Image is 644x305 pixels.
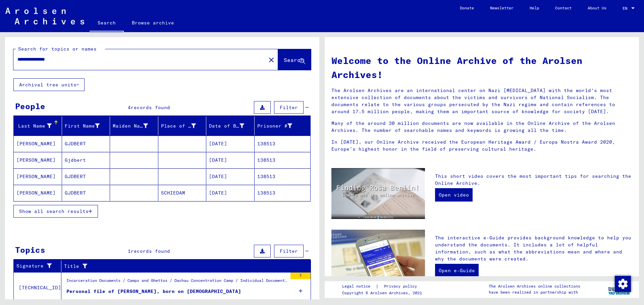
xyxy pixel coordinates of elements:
[257,121,303,131] div: Prisoner #
[331,230,425,292] img: eguide.jpg
[623,6,630,11] span: EN
[274,245,304,257] button: Filter
[14,117,62,135] mat-header-cell: Last Name
[342,283,425,290] div: |
[290,273,311,279] div: 2
[331,139,632,153] p: In [DATE], our Online Archive received the European Heritage Award / Europa Nostra Award 2020, Eu...
[16,121,62,131] div: Last Name
[206,152,255,168] mat-cell: [DATE]
[62,117,110,135] mat-header-cell: First Name
[342,290,425,296] p: Copyright © Arolsen Archives, 2021
[14,185,62,201] mat-cell: [PERSON_NAME]
[206,117,255,135] mat-header-cell: Date of Birth
[13,205,98,218] button: Show all search results
[161,123,196,130] div: Place of Birth
[16,261,61,272] div: Signature
[274,101,304,114] button: Filter
[18,46,97,52] mat-label: Search for topics or names
[206,136,255,152] mat-cell: [DATE]
[15,244,45,256] div: Topics
[435,188,473,202] a: Open video
[280,104,298,110] span: Filter
[615,276,631,292] img: Change consent
[131,248,170,254] span: records found
[158,185,207,201] mat-cell: SCHIEDAM
[489,283,580,289] p: The Arolsen Archives online collections
[209,123,244,130] div: Date of Birth
[90,15,124,32] a: Search
[614,276,631,292] div: Change consent
[158,117,207,135] mat-header-cell: Place of Birth
[265,53,278,66] button: Clear
[206,185,255,201] mat-cell: [DATE]
[16,262,53,270] div: Signature
[64,261,303,272] div: Title
[124,15,182,31] a: Browse archive
[255,168,311,184] mat-cell: 138513
[16,123,52,130] div: Last Name
[209,121,254,131] div: Date of Birth
[284,57,304,63] span: Search
[435,173,632,187] p: This short video covers the most important tips for searching the Online Archive.
[255,152,311,168] mat-cell: 138513
[161,121,206,131] div: Place of Birth
[14,136,62,152] mat-cell: [PERSON_NAME]
[110,117,158,135] mat-header-cell: Maiden Name
[331,54,632,82] h1: Welcome to the Online Archive of the Arolsen Archives!
[65,121,110,131] div: First Name
[331,168,425,219] img: video.jpg
[280,248,298,254] span: Filter
[64,263,294,270] div: Title
[435,234,632,262] p: The interactive e-Guide provides background knowledge to help you understand the documents. It in...
[13,78,85,91] button: Archival tree units
[66,288,241,295] div: Personal file of [PERSON_NAME], born on [DEMOGRAPHIC_DATA]
[62,185,110,201] mat-cell: GJDBERT
[331,87,632,115] p: The Arolsen Archives are an international center on Nazi [MEDICAL_DATA] with the world’s most ext...
[14,168,62,184] mat-cell: [PERSON_NAME]
[342,283,376,290] a: Legal notice
[206,168,255,184] mat-cell: [DATE]
[14,272,61,303] td: [TECHNICAL_ID]
[489,289,580,295] p: have been realized in partnership with
[257,123,292,130] div: Prisoner #
[19,208,89,214] span: Show all search results
[15,100,45,112] div: People
[62,136,110,152] mat-cell: GJDBERT
[255,185,311,201] mat-cell: 138513
[435,264,479,277] a: Open e-Guide
[255,136,311,152] mat-cell: 138513
[66,278,287,287] div: Incarceration Documents / Camps and Ghettos / Dachau Concentration Camp / Individual Documents [G...
[278,49,311,70] button: Search
[255,117,311,135] mat-header-cell: Prisoner #
[65,123,100,130] div: First Name
[131,104,170,110] span: records found
[331,120,632,134] p: Many of the around 30 million documents are now available in the Online Archive of the Arolsen Ar...
[128,104,131,110] span: 4
[379,283,425,290] a: Privacy policy
[14,152,62,168] mat-cell: [PERSON_NAME]
[607,281,632,298] img: yv_logo.png
[128,248,131,254] span: 1
[113,121,158,131] div: Maiden Name
[267,56,275,64] mat-icon: close
[62,152,110,168] mat-cell: Gjdbert
[62,168,110,184] mat-cell: GJDBERT
[5,8,84,24] img: Arolsen_neg.svg
[113,123,148,130] div: Maiden Name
